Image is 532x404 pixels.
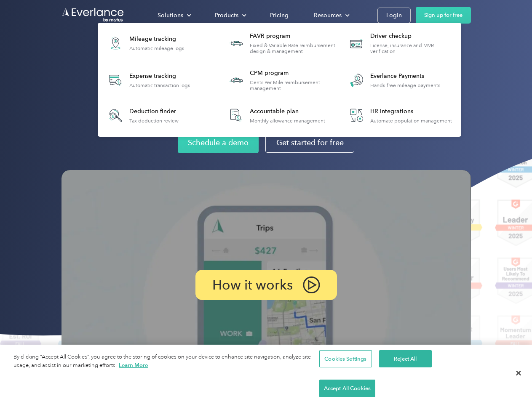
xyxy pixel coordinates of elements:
button: Reject All [379,350,432,368]
a: Schedule a demo [178,132,259,153]
a: FAVR programFixed & Variable Rate reimbursement design & management [222,28,337,58]
div: FAVR program [250,32,336,40]
a: Pricing [262,8,297,23]
div: Driver checkup [370,32,457,40]
div: Fixed & Variable Rate reimbursement design & management [250,43,336,54]
div: Monthly allowance management [250,118,325,124]
div: Deduction finder [129,107,179,116]
div: License, insurance and MVR verification [370,43,457,54]
a: HR IntegrationsAutomate population management [343,102,456,129]
div: Cents Per Mile reimbursement management [250,80,336,91]
button: Accept All Cookies [319,380,375,397]
button: Close [509,364,528,383]
a: Deduction finderTax deduction review [102,102,183,129]
div: Products [215,10,238,21]
div: Accountable plan [250,107,325,116]
a: Get started for free [265,133,354,153]
div: Resources [314,10,342,21]
div: Resources [305,8,356,23]
p: How it works [212,280,293,290]
div: Hands-free mileage payments [370,82,440,88]
div: CPM program [250,69,336,77]
div: Solutions [158,10,183,21]
div: Automatic mileage logs [129,45,184,51]
div: Automatic transaction logs [129,82,190,88]
a: More information about your privacy, opens in a new tab [119,362,148,368]
div: Products [206,8,253,23]
a: Login [377,8,411,23]
div: Everlance Payments [370,72,440,80]
div: Login [386,10,402,21]
div: Expense tracking [129,72,190,80]
div: By clicking “Accept All Cookies”, you agree to the storing of cookies on your device to enhance s... [13,353,319,370]
nav: Products [98,23,461,137]
div: HR Integrations [370,107,452,116]
button: Cookies Settings [319,350,372,368]
a: Driver checkupLicense, insurance and MVR verification [343,28,457,58]
div: Tax deduction review [129,118,179,124]
div: Pricing [270,10,289,21]
a: Expense trackingAutomatic transaction logs [102,65,194,96]
a: Sign up for free [416,7,471,24]
input: Submit [62,50,104,68]
a: CPM programCents Per Mile reimbursement management [222,65,337,96]
a: Everlance PaymentsHands-free mileage payments [343,65,444,96]
div: Mileage tracking [129,35,184,43]
a: Go to homepage [61,7,125,23]
div: Automate population management [370,118,452,124]
a: Mileage trackingAutomatic mileage logs [102,28,188,58]
div: Solutions [149,8,198,23]
a: Accountable planMonthly allowance management [222,102,329,129]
